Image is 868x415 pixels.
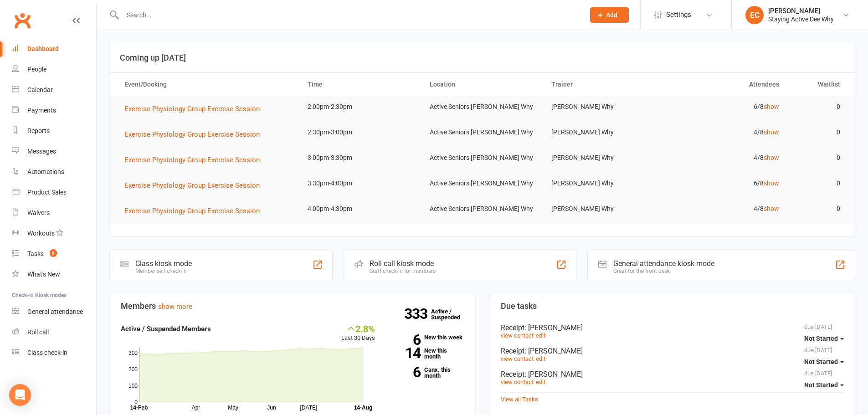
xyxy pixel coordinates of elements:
span: : [PERSON_NAME] [524,370,583,379]
span: Settings [666,5,691,25]
td: 3:00pm-3:30pm [299,147,421,169]
strong: 6 [389,365,421,379]
th: Location [421,73,544,96]
a: Messages [12,141,96,162]
h3: Members [121,302,464,311]
div: Product Sales [27,189,67,196]
div: EC [745,6,764,24]
td: [PERSON_NAME] Why [543,147,665,169]
div: Messages [27,148,56,155]
input: Search... [120,9,578,21]
th: Event/Booking [116,73,299,96]
td: 4/8 [665,198,787,220]
span: Not Started [804,358,838,365]
button: Exercise Physiology Group Exercise Session [124,129,266,140]
td: Active Seniors [PERSON_NAME] Why [421,147,544,169]
div: General attendance [27,308,83,315]
td: 6/8 [665,96,787,118]
div: Member self check-in [135,268,192,274]
th: Waitlist [787,73,848,96]
a: Automations [12,162,96,182]
a: show [764,154,779,161]
div: [PERSON_NAME] [768,7,834,15]
td: Active Seniors [PERSON_NAME] Why [421,96,544,118]
div: General attendance kiosk mode [613,259,714,268]
a: show [764,205,779,212]
span: Exercise Physiology Group Exercise Session [124,181,260,190]
div: Class kiosk mode [135,259,192,268]
span: Exercise Physiology Group Exercise Session [124,105,260,113]
div: Last 30 Days [341,323,375,343]
span: Add [606,11,617,19]
a: Clubworx [11,9,34,32]
a: Class kiosk mode [12,343,96,363]
div: Payments [27,107,56,114]
span: 6 [50,249,57,257]
span: Exercise Physiology Group Exercise Session [124,156,260,164]
a: edit [536,379,545,385]
a: show [764,179,779,187]
div: Roll call [27,328,49,336]
td: 2:30pm-3:00pm [299,122,421,143]
a: Product Sales [12,182,96,203]
div: Class check-in [27,349,67,356]
span: Not Started [804,335,838,342]
button: Not Started [804,354,844,370]
div: Staff check-in for members [370,268,436,274]
h3: Due tasks [501,302,844,311]
button: Exercise Physiology Group Exercise Session [124,154,266,165]
a: show [764,103,779,110]
a: view contact [501,355,534,362]
a: edit [536,355,545,362]
a: What's New [12,264,96,285]
td: 2:00pm-2:30pm [299,96,421,118]
td: 0 [787,198,848,220]
strong: 333 [404,307,431,321]
td: [PERSON_NAME] Why [543,198,665,220]
td: 4:00pm-4:30pm [299,198,421,220]
td: 6/8 [665,173,787,194]
button: Exercise Physiology Group Exercise Session [124,205,266,216]
td: 4/8 [665,122,787,143]
a: People [12,59,96,80]
div: Automations [27,168,64,175]
a: View all Tasks [501,396,538,403]
button: Exercise Physiology Group Exercise Session [124,180,266,191]
a: Workouts [12,223,96,244]
div: Workouts [27,230,55,237]
span: Not Started [804,381,838,389]
th: Time [299,73,421,96]
h3: Coming up [DATE] [120,53,845,62]
button: Not Started [804,377,844,393]
td: 0 [787,96,848,118]
td: [PERSON_NAME] Why [543,122,665,143]
a: show [764,128,779,136]
div: Reports [27,127,50,134]
div: Tasks [27,250,44,257]
td: 0 [787,122,848,143]
strong: 14 [389,346,421,360]
a: Tasks 6 [12,244,96,264]
div: Roll call kiosk mode [370,259,436,268]
td: Active Seniors [PERSON_NAME] Why [421,122,544,143]
a: Calendar [12,80,96,100]
a: General attendance kiosk mode [12,302,96,322]
a: Payments [12,100,96,121]
button: Add [590,7,629,23]
a: Dashboard [12,39,96,59]
div: What's New [27,271,60,278]
div: Staying Active Dee Why [768,15,834,23]
a: edit [536,332,545,339]
div: Receipt [501,370,844,379]
div: Open Intercom Messenger [9,384,31,406]
a: 6Canx. this month [389,367,464,379]
span: Exercise Physiology Group Exercise Session [124,207,260,215]
button: Not Started [804,330,844,347]
td: Active Seniors [PERSON_NAME] Why [421,198,544,220]
td: 0 [787,147,848,169]
a: 14New this month [389,348,464,359]
a: Waivers [12,203,96,223]
td: Active Seniors [PERSON_NAME] Why [421,173,544,194]
td: [PERSON_NAME] Why [543,173,665,194]
div: People [27,66,46,73]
